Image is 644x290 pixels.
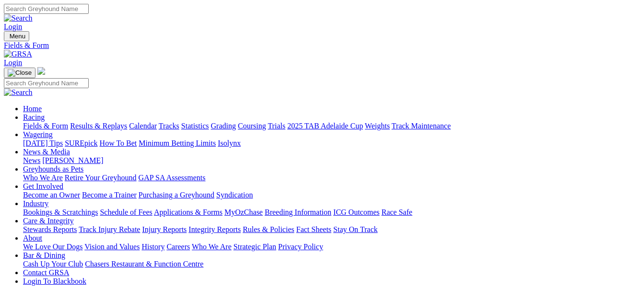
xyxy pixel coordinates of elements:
[23,191,80,199] a: Become an Owner
[4,58,22,67] a: Login
[154,208,222,216] a: Applications & Forms
[139,174,206,182] a: GAP SA Assessments
[129,122,157,130] a: Calendar
[23,217,74,225] a: Care & Integrity
[23,174,640,182] div: Greyhounds as Pets
[23,243,640,251] div: About
[4,41,640,50] a: Fields & Form
[23,225,640,234] div: Care & Integrity
[4,31,29,41] button: Toggle navigation
[4,68,35,78] button: Toggle navigation
[65,139,97,147] a: SUREpick
[65,174,137,182] a: Retire Your Greyhound
[181,122,209,130] a: Statistics
[23,122,68,130] a: Fields & Form
[23,208,98,216] a: Bookings & Scratchings
[243,225,294,233] a: Rules & Policies
[23,277,86,285] a: Login To Blackbook
[23,260,640,268] div: Bar & Dining
[4,78,89,88] input: Search
[381,208,412,216] a: Race Safe
[100,139,137,147] a: How To Bet
[23,130,53,139] a: Wagering
[392,122,451,130] a: Track Maintenance
[23,234,42,242] a: About
[79,225,140,233] a: Track Injury Rebate
[23,225,77,233] a: Stewards Reports
[333,225,377,233] a: Stay On Track
[224,208,263,216] a: MyOzChase
[23,208,640,217] div: Industry
[234,243,276,251] a: Strategic Plan
[4,23,22,31] a: Login
[23,174,63,182] a: Who We Are
[23,122,640,130] div: Racing
[23,139,63,147] a: [DATE] Tips
[265,208,331,216] a: Breeding Information
[23,182,63,190] a: Get Involved
[4,50,32,58] img: GRSA
[8,69,32,77] img: Close
[296,225,331,233] a: Fact Sheets
[218,139,241,147] a: Isolynx
[278,243,323,251] a: Privacy Policy
[268,122,285,130] a: Trials
[216,191,253,199] a: Syndication
[238,122,266,130] a: Coursing
[85,260,203,268] a: Chasers Restaurant & Function Centre
[23,113,45,121] a: Racing
[4,4,89,14] input: Search
[4,88,33,97] img: Search
[23,139,640,148] div: Wagering
[100,208,152,216] a: Schedule of Fees
[23,104,42,113] a: Home
[23,156,640,165] div: News & Media
[42,156,103,164] a: [PERSON_NAME]
[23,199,48,208] a: Industry
[23,260,83,268] a: Cash Up Your Club
[142,225,187,233] a: Injury Reports
[10,33,25,40] span: Menu
[23,243,82,251] a: We Love Our Dogs
[141,243,164,251] a: History
[166,243,190,251] a: Careers
[23,148,70,156] a: News & Media
[159,122,179,130] a: Tracks
[37,67,45,75] img: logo-grsa-white.png
[333,208,379,216] a: ICG Outcomes
[4,14,33,23] img: Search
[82,191,137,199] a: Become a Trainer
[84,243,140,251] a: Vision and Values
[139,139,216,147] a: Minimum Betting Limits
[139,191,214,199] a: Purchasing a Greyhound
[70,122,127,130] a: Results & Replays
[188,225,241,233] a: Integrity Reports
[365,122,390,130] a: Weights
[287,122,363,130] a: 2025 TAB Adelaide Cup
[23,165,83,173] a: Greyhounds as Pets
[23,251,65,259] a: Bar & Dining
[192,243,232,251] a: Who We Are
[23,268,69,277] a: Contact GRSA
[211,122,236,130] a: Grading
[23,156,40,164] a: News
[23,191,640,199] div: Get Involved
